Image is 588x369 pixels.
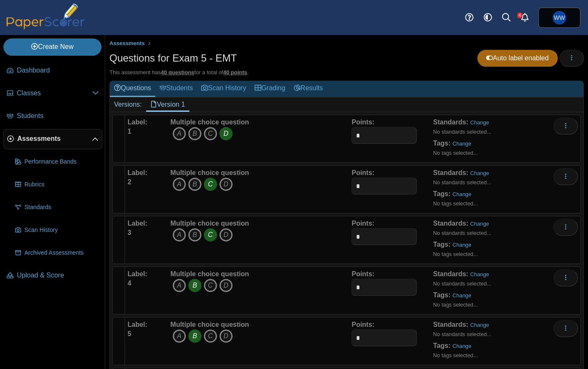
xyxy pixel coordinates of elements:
[486,54,549,62] span: Auto label enabled
[433,342,450,349] b: Tags:
[204,329,217,343] i: C
[109,40,145,46] span: Assessments
[24,249,99,257] span: Archived Assessments
[452,292,471,299] a: Change
[170,321,249,328] b: Multiple choice question
[3,106,102,127] a: Students
[3,3,88,29] img: PaperScorer
[17,111,99,121] span: Students
[554,15,565,21] span: William Whitney
[204,178,217,191] i: C
[146,97,189,112] a: Version 1
[351,321,374,328] b: Points:
[433,321,468,328] b: Standards:
[197,81,250,97] a: Scan History
[188,228,202,242] i: B
[470,221,489,227] a: Change
[161,69,194,75] u: 40 questions
[470,119,489,126] a: Change
[553,219,578,236] button: More options
[351,119,374,126] b: Points:
[12,197,102,218] a: Standards
[219,279,233,292] i: D
[170,119,249,126] b: Multiple choice question
[433,119,468,126] b: Standards:
[12,243,102,263] a: Archived Assessments
[3,61,102,81] a: Dashboard
[219,228,233,242] i: D
[170,220,249,227] b: Multiple choice question
[470,271,489,277] a: Change
[433,179,491,186] small: No standards selected...
[3,266,102,286] a: Upload & Score
[188,178,202,191] i: B
[433,230,491,236] small: No standards selected...
[173,178,186,191] i: A
[24,158,99,166] span: Performance Bands
[188,279,202,292] i: B
[223,69,247,75] u: 40 points
[128,330,131,337] b: 5
[433,241,450,248] b: Tags:
[452,242,471,248] a: Change
[128,280,131,287] b: 4
[170,169,249,176] b: Multiple choice question
[452,191,471,197] a: Change
[204,127,217,140] i: C
[452,343,471,349] a: Change
[128,270,147,277] b: Label:
[3,23,88,30] a: PaperScorer
[110,97,146,112] div: Versions:
[24,226,99,234] span: Scan History
[433,169,468,176] b: Standards:
[173,127,186,140] i: A
[250,81,290,97] a: Grading
[433,150,478,156] small: No tags selected...
[351,169,374,176] b: Points:
[188,329,202,343] i: B
[204,279,217,292] i: C
[173,279,186,292] i: A
[433,129,491,135] small: No standards selected...
[128,169,147,176] b: Label:
[3,38,101,55] a: Create New
[12,152,102,172] a: Performance Bands
[12,220,102,240] a: Scan History
[433,200,478,207] small: No tags selected...
[17,66,99,75] span: Dashboard
[433,280,491,287] small: No standards selected...
[188,127,202,140] i: B
[433,352,478,358] small: No tags selected...
[433,291,450,299] b: Tags:
[128,178,131,186] b: 2
[128,229,131,236] b: 3
[12,175,102,195] a: Rubrics
[24,203,99,212] span: Standards
[470,170,489,176] a: Change
[470,322,489,328] a: Change
[173,329,186,343] i: A
[433,331,491,337] small: No standards selected...
[109,69,584,76] div: This assessment has for a total of .
[17,271,99,280] span: Upload & Score
[433,190,450,197] b: Tags:
[553,11,566,24] span: William Whitney
[17,134,92,143] span: Assessments
[219,127,233,140] i: D
[155,81,197,97] a: Students
[107,38,147,49] a: Assessments
[538,8,580,28] a: William Whitney
[3,83,102,104] a: Classes
[516,8,534,27] a: Alerts
[553,320,578,337] button: More options
[17,89,92,98] span: Classes
[128,220,147,227] b: Label:
[3,129,102,149] a: Assessments
[128,128,131,135] b: 1
[219,329,233,343] i: D
[290,81,327,97] a: Results
[110,81,155,97] a: Questions
[173,228,186,242] i: A
[452,140,471,147] a: Change
[553,118,578,135] button: More options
